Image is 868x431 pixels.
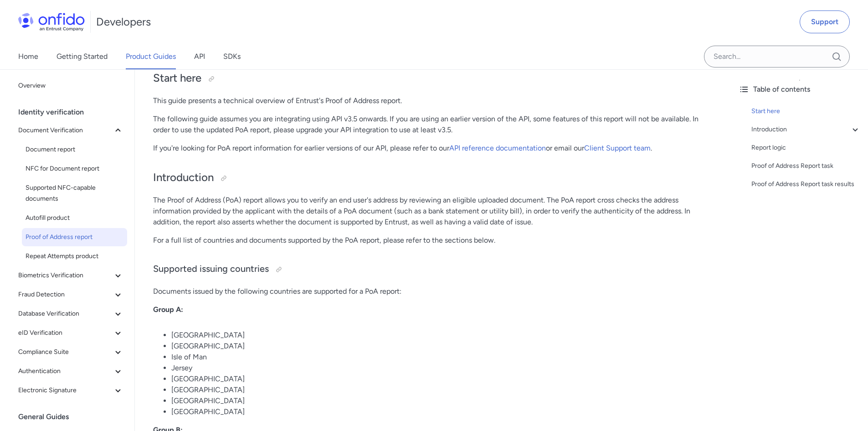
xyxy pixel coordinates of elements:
[223,44,241,69] a: SDKs
[22,209,127,227] a: Autofill product
[739,84,861,95] div: Table of contents
[18,385,113,396] span: Electronic Signature
[18,103,131,121] div: Identity verification
[18,80,123,91] span: Overview
[584,144,651,152] a: Client Support team
[18,347,113,358] span: Compliance Suite
[171,352,713,363] li: Isle of Man
[18,44,38,69] a: Home
[153,305,183,314] strong: Group A:
[153,235,713,246] p: For a full list of countries and documents supported by the PoA report, please refer to the secti...
[22,228,127,246] a: Proof of Address report
[22,140,127,159] a: Document report
[171,395,713,406] li: [GEOGRAPHIC_DATA]
[126,44,176,69] a: Product Guides
[153,286,713,297] p: Documents issued by the following countries are supported for a PoA report:
[153,114,713,135] p: The following guide assumes you are integrating using API v3.5 onwards. If you are using an earli...
[18,327,113,338] span: eID Verification
[153,195,713,228] p: The Proof of Address (PoA) report allows you to verify an end user's address by reviewing an elig...
[18,13,85,31] img: Onfido Logo
[18,366,113,377] span: Authentication
[751,106,861,117] a: Start here
[26,251,123,262] span: Repeat Attempts product
[153,71,713,86] h2: Start here
[22,247,127,265] a: Repeat Attempts product
[96,15,151,29] h1: Developers
[449,144,546,152] a: API reference documentation
[15,286,127,304] button: Fraud Detection
[153,143,713,154] p: If you're looking for PoA report information for earlier versions of our API, please refer to our...
[171,374,713,384] li: [GEOGRAPHIC_DATA]
[15,77,127,95] a: Overview
[26,213,123,223] span: Autofill product
[153,170,713,186] h2: Introduction
[171,341,713,352] li: [GEOGRAPHIC_DATA]
[751,124,861,135] a: Introduction
[15,362,127,380] button: Authentication
[171,384,713,395] li: [GEOGRAPHIC_DATA]
[171,363,713,374] li: Jersey
[800,10,850,33] a: Support
[153,95,713,106] p: This guide presents a technical overview of Entrust's Proof of Address report.
[194,44,205,69] a: API
[171,406,713,417] li: [GEOGRAPHIC_DATA]
[15,266,127,285] button: Biometrics Verification
[15,343,127,361] button: Compliance Suite
[22,179,127,208] a: Supported NFC-capable documents
[15,121,127,140] button: Document Verification
[15,324,127,342] button: eID Verification
[18,125,113,136] span: Document Verification
[26,144,123,155] span: Document report
[26,182,123,204] span: Supported NFC-capable documents
[751,161,861,171] a: Proof of Address Report task
[22,160,127,178] a: NFC for Document report
[18,308,113,319] span: Database Verification
[171,330,713,341] li: [GEOGRAPHIC_DATA]
[18,408,131,426] div: General Guides
[15,305,127,323] button: Database Verification
[26,163,123,174] span: NFC for Document report
[704,46,850,68] input: Onfido search input field
[751,179,861,190] a: Proof of Address Report task results
[15,381,127,400] button: Electronic Signature
[153,262,713,277] h3: Supported issuing countries
[18,270,113,281] span: Biometrics Verification
[26,232,123,243] span: Proof of Address report
[18,289,113,300] span: Fraud Detection
[751,142,861,153] a: Report logic
[56,44,108,69] a: Getting Started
